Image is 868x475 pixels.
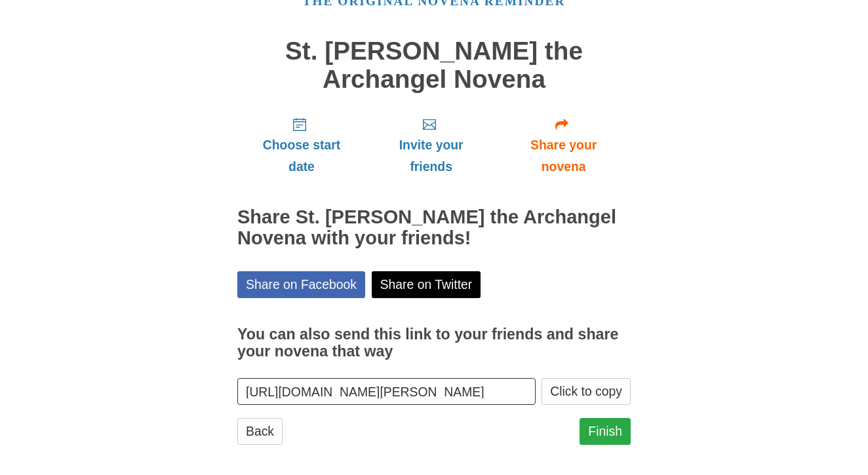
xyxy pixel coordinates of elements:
h1: St. [PERSON_NAME] the Archangel Novena [237,37,631,93]
span: Invite your friends [379,134,483,178]
span: Share your novena [509,134,618,178]
a: Back [237,418,283,445]
a: Finish [580,418,631,445]
button: Click to copy [542,378,631,405]
h3: You can also send this link to your friends and share your novena that way [237,326,631,360]
span: Choose start date [250,134,353,178]
a: Share your novena [496,106,631,184]
a: Choose start date [237,106,366,184]
a: Share on Twitter [372,271,481,298]
a: Share on Facebook [237,271,365,298]
h2: Share St. [PERSON_NAME] the Archangel Novena with your friends! [237,207,631,249]
a: Invite your friends [366,106,496,184]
